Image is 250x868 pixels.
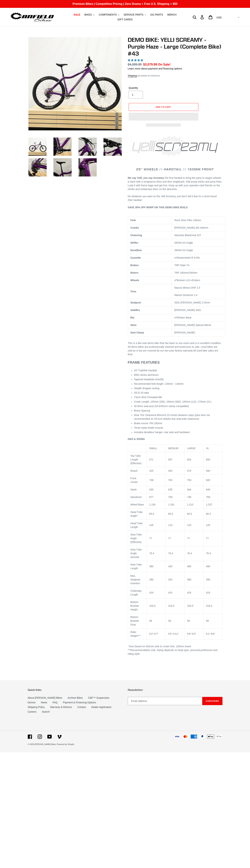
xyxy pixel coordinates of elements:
img: Load image into Gallery viewer, DEMO BIKE: YELLI SCREAMY - Purple Haze - Large (Complete Bike) #43 [78,137,97,156]
td: SRAM GX Eagle [172,239,226,247]
span: 5.00 stars [128,59,144,62]
span: 77 [149,537,152,540]
td: [PERSON_NAME] SDG [172,306,226,314]
span: 424 [187,591,191,594]
td: 280 [147,572,166,587]
li: Rear Tire Clearance: [134,413,222,421]
a: Powered by Shopify [57,743,74,745]
span: 425 [149,469,153,472]
b: Rotors [130,271,138,274]
em: *Geo based on 541mm axle to crown fork, 130mm travel [128,645,191,648]
b: Stem [130,324,137,326]
img: Load image into Gallery viewer, DEMO BIKE: YELLI SCREAMY - Purple Haze - Large (Complete Bike) #43 [78,158,97,177]
span: The first hardtail to bring the party to wagon wheels is back with a vengeance. [128,176,221,183]
span: 746 [187,496,191,498]
small: © 2025, [28,743,56,745]
span: 650 [206,458,210,461]
span: 1,237 [206,503,212,506]
b: Saddles [130,309,140,311]
a: Archive Bikes [68,696,83,699]
span: Top Tube Length (Effective) [130,454,142,465]
img: Load image into Gallery viewer, DEMO BIKE: YELLI SCREAMY - Purple Haze - Large (Complete Bike) #43 [53,137,72,156]
span: e*thirteen LG1+Enduro [174,279,200,282]
a: MERCH [165,12,178,17]
span: MERCH [167,13,176,16]
span: 80mm/3.15 inches between stays (plus tires not recommended on 29-inch wheels due seat-tube cleara... [134,414,210,420]
span: 29" WHEELS // HARDTAIL // 130MM FRONT [136,167,214,171]
span: 500 [206,469,210,472]
span: 5'5"-5'11" [168,632,179,635]
span: 460 [187,565,191,568]
label: Quantity [129,86,163,90]
span: Standover [130,496,142,498]
a: Learn more about payment and financing options [128,67,182,70]
span: 380 [149,565,153,568]
li: Includes derailleur hanger, rear axle and hardware [134,430,222,434]
b: Seat Clamp [130,331,144,334]
span: BIKES [85,13,92,16]
a: Search [42,710,50,713]
span: Absolute Black [174,234,191,237]
td: 360 [184,572,203,587]
b: Fork [130,219,136,222]
span: Rider Height*** [130,631,141,637]
td: Max. Seatpost Insertion [128,572,147,587]
span: SAVE 30% OFF MSRP ON THIS DEMO BIKE BUILD [128,206,188,209]
button: COMPONENTS [97,12,121,17]
b: We say Yelli, you say Screamy. [128,176,164,179]
span: SMALL [149,447,157,450]
a: GIFT CARDS [116,17,134,22]
span: 65.5 [206,512,211,515]
b: Cassette [130,256,141,259]
a: Careers [28,710,37,713]
b: Tires [130,290,136,293]
span: 30.9mm seat post (34.9/35mm clamp compatible) [134,405,189,408]
span: 793 [187,479,191,482]
h1: DEMO BIKE: YELLI SCREAMY - Purple Haze - Large (Complete Bike) #43 [128,36,222,57]
b: Shifter [130,241,138,244]
span: Tapered Headtube (44x56) [134,378,164,381]
a: News [41,701,47,704]
a: Shipping Policy [28,706,45,709]
span: 571 [149,458,153,461]
button: SERVICE PARTS [122,12,148,17]
span: 635 [168,488,172,491]
span: 424 [149,591,153,594]
span: Stack [130,488,137,491]
img: DEMO BIKE: YELLI SCREAMY - Purple Haze - Large (Complete Bike) #43 [28,37,122,130]
span: 1,181 [168,503,174,506]
span: 105 [149,524,153,527]
p: Maxxis Dissector 2.4 [174,293,223,297]
span: Add to cart [156,106,171,108]
span: LARGE [187,447,195,450]
span: 316.5 [149,604,155,607]
a: GG PARTS [148,12,165,17]
a: Demos [28,701,36,704]
span: Front Center [130,477,138,483]
td: SRAM GX Eagle [172,247,226,254]
span: Rock Shox Pike 140mm [174,219,201,222]
span: GIFT CARDS [117,18,133,21]
td: [PERSON_NAME] [172,329,226,336]
span: SERVICE PARTS [124,13,143,16]
td: 320 [166,572,185,587]
span: Three water-bottle mounts [134,426,163,429]
a: Shipping [128,74,137,77]
span: 5'2"-5'7" [149,632,158,635]
span: 709 [168,496,172,498]
span: 475 [187,469,191,472]
span: 58 [206,619,209,622]
b: Cranks [130,226,139,229]
span: Head Tube Angle* [130,511,143,517]
span: Bottom Bracket Height [130,601,139,611]
span: 1,210 [187,503,193,506]
span: 677 [149,496,153,498]
span: 763 [168,479,172,482]
a: Payment & Financing Options [63,701,96,704]
a: FAQ [53,701,58,704]
span: 65.5 [149,512,154,515]
span: GG PARTS [150,13,163,16]
button: Subscribe [202,697,222,705]
span: 73mm BSA Threaded BB [134,396,162,399]
a: SALE [72,12,82,17]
